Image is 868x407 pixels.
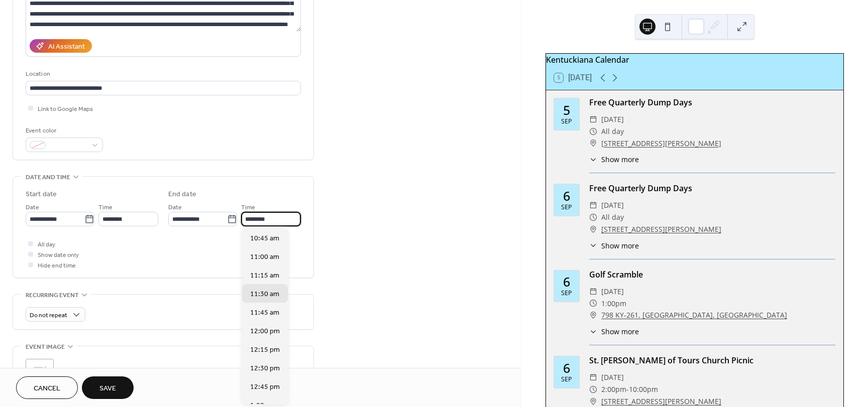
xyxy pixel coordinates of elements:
div: ​ [589,240,597,251]
span: All day [601,125,624,138]
span: 11:15 am [250,270,279,281]
div: Start date [26,189,57,200]
div: ​ [589,199,597,211]
span: 11:30 am [250,289,279,300]
div: ​ [589,211,597,223]
span: 1:00pm [601,298,626,310]
div: 5 [563,104,570,116]
span: Date [26,202,39,213]
span: Hide end time [38,260,76,271]
span: [DATE] [601,113,624,125]
a: [STREET_ADDRESS][PERSON_NAME] [601,223,721,235]
span: Show more [601,240,639,251]
a: 798 KY-261, [GEOGRAPHIC_DATA], [GEOGRAPHIC_DATA] [601,309,787,321]
span: Show more [601,154,639,165]
button: ​Show more [589,326,639,337]
span: All day [601,211,624,223]
span: 11:45 am [250,308,279,318]
span: - [626,383,629,395]
div: ​ [589,286,597,298]
button: AI Assistant [30,39,92,53]
span: 12:15 pm [250,345,280,355]
span: Event image [26,342,65,352]
span: 12:30 pm [250,363,280,374]
span: [DATE] [601,286,624,298]
div: Free Quarterly Dump Days [589,182,835,194]
div: ​ [589,309,597,321]
div: Location [26,69,299,79]
span: 12:45 pm [250,382,280,392]
div: St. [PERSON_NAME] of Tours Church Picnic [589,354,835,366]
button: ​Show more [589,154,639,165]
button: Cancel [16,376,78,399]
div: ​ [589,298,597,310]
span: 2:00pm [601,383,626,395]
div: ​ [589,371,597,383]
span: Cancel [34,383,60,394]
div: ​ [589,113,597,125]
div: 6 [563,190,570,202]
div: ​ [589,383,597,395]
div: ​ [589,326,597,337]
div: ​ [589,138,597,150]
div: ​ [589,223,597,235]
div: 6 [563,276,570,288]
span: Date [168,202,182,213]
div: ​ [589,125,597,138]
span: Show date only [38,250,79,260]
span: Show more [601,326,639,337]
button: Save [82,376,134,399]
span: 10:00pm [629,383,658,395]
span: Time [241,202,255,213]
div: ; [26,359,54,387]
span: 12:00 pm [250,326,280,337]
div: Sep [561,376,572,383]
div: Sep [561,204,572,211]
span: Time [98,202,113,213]
div: Kentuckiana Calendar [546,54,843,66]
div: Sep [561,290,572,297]
span: Do not repeat [30,310,67,321]
span: Save [99,383,116,394]
div: Event color [26,125,101,136]
span: 11:00 am [250,252,279,262]
div: 6 [563,362,570,374]
span: 10:45 am [250,233,279,244]
a: [STREET_ADDRESS][PERSON_NAME] [601,138,721,150]
span: Date and time [26,172,70,183]
span: [DATE] [601,371,624,383]
span: All day [38,239,55,250]
div: Golf Scramble [589,268,835,281]
div: End date [168,189,196,200]
span: Recurring event [26,290,79,301]
div: ​ [589,154,597,165]
button: ​Show more [589,240,639,251]
div: Free Quarterly Dump Days [589,96,835,108]
div: Sep [561,118,572,125]
span: Link to Google Maps [38,104,93,114]
span: [DATE] [601,199,624,211]
div: AI Assistant [48,42,85,52]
